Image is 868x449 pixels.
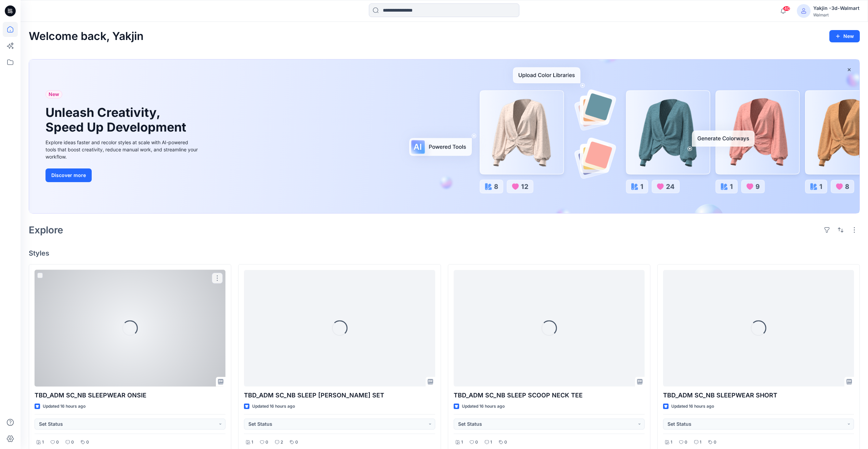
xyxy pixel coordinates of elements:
[29,249,860,257] h4: Styles
[244,391,435,400] p: TBD_ADM SC_NB SLEEP [PERSON_NAME] SET
[29,224,63,235] h2: Explore
[671,439,672,446] p: 1
[663,391,854,400] p: TBD_ADM SC_NB SLEEPWEAR SHORT
[46,168,199,182] a: Discover more
[46,168,92,182] button: Discover more
[801,8,806,14] svg: avatar
[295,439,298,446] p: 0
[281,439,283,446] p: 2
[462,403,505,410] p: Updated 16 hours ago
[42,439,44,446] p: 1
[813,12,859,17] div: Walmart
[454,391,645,400] p: TBD_ADM SC_NB SLEEP SCOOP NECK TEE
[251,439,253,446] p: 1
[714,439,716,446] p: 0
[56,439,59,446] p: 0
[461,439,463,446] p: 1
[685,439,687,446] p: 0
[490,439,492,446] p: 1
[252,403,295,410] p: Updated 16 hours ago
[49,90,59,98] span: New
[46,105,189,135] h1: Unleash Creativity, Speed Up Development
[86,439,89,446] p: 0
[71,439,74,446] p: 0
[35,391,225,400] p: TBD_ADM SC_NB SLEEPWEAR ONSIE
[29,30,144,43] h2: Welcome back, Yakjin
[700,439,701,446] p: 1
[813,4,859,12] div: Yakjin -3d-Walmart
[504,439,507,446] p: 0
[475,439,478,446] p: 0
[829,30,860,42] button: New
[265,439,268,446] p: 0
[46,139,199,160] div: Explore ideas faster and recolor styles at scale with AI-powered tools that boost creativity, red...
[671,403,714,410] p: Updated 16 hours ago
[43,403,86,410] p: Updated 16 hours ago
[783,6,790,11] span: 40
